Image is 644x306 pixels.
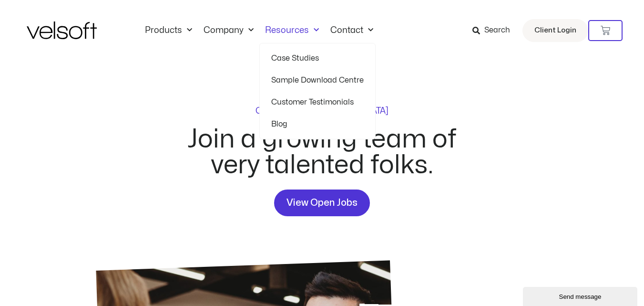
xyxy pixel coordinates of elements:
[484,24,510,37] span: Search
[325,25,379,36] a: ContactMenu Toggle
[139,25,379,36] nav: Menu
[271,113,364,135] a: Blog
[534,24,576,37] span: Client Login
[522,19,588,42] a: Client Login
[259,43,376,139] ul: ResourcesMenu Toggle
[523,285,639,306] iframe: chat widget
[27,21,97,39] img: Velsoft Training Materials
[259,25,325,36] a: ResourcesMenu Toggle
[198,25,259,36] a: CompanyMenu Toggle
[472,22,517,39] a: Search
[274,190,370,216] a: View Open Jobs
[286,195,358,211] span: View Open Jobs
[271,47,364,69] a: Case Studies
[256,107,388,116] p: Careers at [GEOGRAPHIC_DATA]
[271,69,364,91] a: Sample Download Centre
[271,91,364,113] a: Customer Testimonials
[139,25,198,36] a: ProductsMenu Toggle
[176,127,468,178] h2: Join a growing team of very talented folks.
